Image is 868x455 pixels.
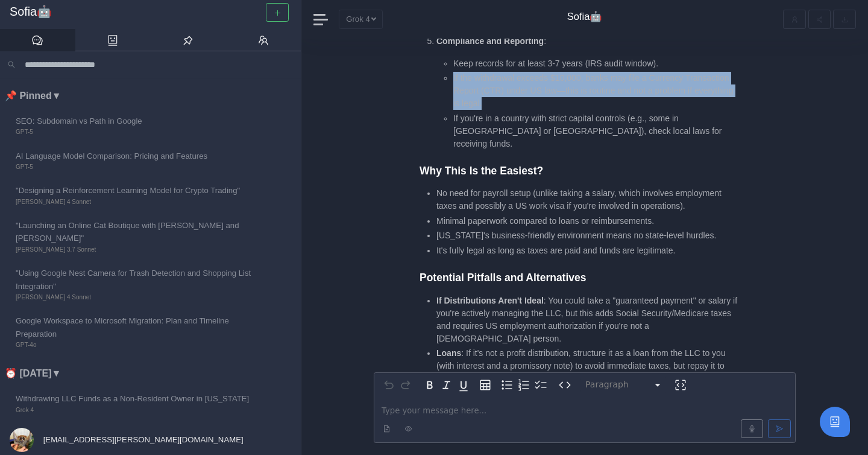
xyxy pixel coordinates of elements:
[436,244,739,257] li: It's fully legal as long as taxes are paid and funds are legitimate.
[16,406,258,415] span: Grok 4
[16,392,258,405] span: Withdrawing LLC Funds as a Non-Resident Owner in [US_STATE]
[436,36,544,46] strong: Compliance and Reporting
[16,340,258,350] span: GPT-4o
[436,348,461,358] strong: Loans
[453,57,739,70] li: Keep records for at least 3-7 years (IRS audit window).
[420,165,739,178] h3: Why This Is the Easiest?
[436,215,739,227] li: Minimal paperwork compared to loans or reimbursements.
[374,397,795,442] div: editable markdown
[41,435,244,444] span: [EMAIL_ADDRESS][PERSON_NAME][DOMAIN_NAME]
[532,377,549,393] button: Check list
[421,377,438,393] button: Bold
[455,377,472,393] button: Underline
[20,56,294,73] input: Search conversations
[436,296,544,305] strong: If Distributions Aren't Ideal
[16,184,258,197] span: "Designing a Reinforcement Learning Model for Crypto Trading"
[498,377,515,393] button: Bulleted list
[16,127,258,137] span: GPT-5
[16,293,258,302] span: [PERSON_NAME] 4 Sonnet
[16,219,258,245] span: "Launching an Online Cat Boutique with [PERSON_NAME] and [PERSON_NAME]"
[16,267,258,293] span: "Using Google Nest Camera for Trash Detection and Shopping List Integration"
[453,72,739,110] li: If the withdrawal exceeds $10,000, banks may file a Currency Transaction Report (CTR) under US la...
[16,314,258,340] span: Google Workspace to Microsoft Migration: Plan and Timeline Preparation
[5,366,301,381] li: ⏰ [DATE] ▼
[420,272,739,285] h3: Potential Pitfalls and Alternatives
[5,88,301,104] li: 📌 Pinned ▼
[498,377,549,393] div: toggle group
[556,377,573,393] button: Inline code format
[16,245,258,255] span: [PERSON_NAME] 3.7 Sonnet
[16,197,258,207] span: [PERSON_NAME] 4 Sonnet
[436,187,739,212] li: No need for payroll setup (unlike taking a salary, which involves employment taxes and possibly a...
[16,150,258,162] span: AI Language Model Comparison: Pricing and Features
[436,229,739,242] li: [US_STATE]'s business-friendly environment means no state-level hurdles.
[567,11,603,23] h4: Sofia🤖
[436,294,739,345] li: : You could take a "guaranteed payment" or salary if you're actively managing the LLC, but this a...
[436,35,739,48] p: :
[453,112,739,150] li: If you're in a country with strict capital controls (e.g., some in [GEOGRAPHIC_DATA] or [GEOGRAPH...
[580,377,667,393] button: Block type
[10,5,291,19] a: Sofia🤖
[436,347,739,385] li: : If it's not a profit distribution, structure it as a loan from the LLC to you (with interest an...
[16,162,258,172] span: GPT-5
[16,115,258,127] span: SEO: Subdomain vs Path in Google
[438,377,455,393] button: Italic
[515,377,532,393] button: Numbered list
